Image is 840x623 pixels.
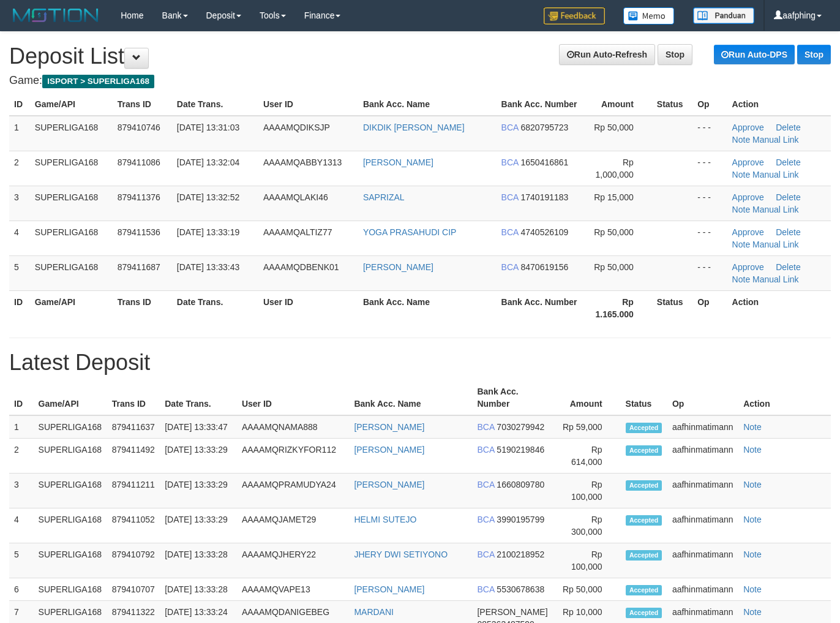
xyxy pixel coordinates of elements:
img: MOTION_logo.png [9,6,102,25]
td: [DATE] 13:33:29 [160,474,237,508]
span: BCA [501,227,519,237]
span: [PERSON_NAME] [477,607,547,617]
th: Amount [554,380,621,415]
td: aafhinmatimann [667,578,738,601]
a: Note [743,445,762,455]
span: Rp 50,000 [594,262,634,272]
span: [DATE] 13:33:43 [177,262,239,272]
th: Op [692,290,727,325]
a: Run Auto-DPS [714,45,795,64]
a: Note [732,205,751,214]
td: 879410707 [107,578,160,601]
span: BCA [501,157,519,167]
td: aafhinmatimann [667,474,738,508]
td: SUPERLIGA168 [34,415,107,439]
img: Feedback.jpg [544,7,605,25]
th: User ID [258,290,358,325]
th: Trans ID [113,93,172,116]
span: 879411687 [118,262,160,272]
a: Stop [797,45,831,64]
th: ID [9,93,30,116]
span: 879410746 [118,123,160,132]
img: panduan.png [693,7,754,24]
td: 3 [9,186,30,221]
a: Approve [732,123,764,132]
td: SUPERLIGA168 [34,508,107,543]
span: Rp 50,000 [594,227,634,237]
td: - - - [692,151,727,186]
span: 7030279942 [497,422,544,432]
td: SUPERLIGA168 [30,221,113,255]
span: 2100218952 [497,549,544,559]
th: Status [652,93,692,116]
a: [PERSON_NAME] [354,445,424,455]
th: Status [621,380,667,415]
a: Delete [776,123,800,132]
a: HELMI SUTEJO [354,515,416,524]
th: Rp 1.165.000 [583,290,652,325]
a: Note [743,549,762,559]
h4: Game: [9,75,831,87]
td: 879410792 [107,543,160,578]
th: Trans ID [113,290,172,325]
span: 879411086 [118,157,160,167]
td: 4 [9,508,34,543]
td: 5 [9,543,34,578]
th: Date Trans. [172,290,258,325]
span: AAAAMQALTIZ77 [263,227,332,237]
img: Button%20Memo.svg [623,7,675,25]
span: ISPORT > SUPERLIGA168 [42,75,154,88]
span: [DATE] 13:33:19 [177,227,239,237]
span: 1660809780 [497,480,544,489]
a: Note [743,480,762,489]
span: Rp 50,000 [594,123,634,132]
span: Accepted [626,585,662,595]
span: BCA [477,584,494,594]
td: 6 [9,578,34,601]
a: Note [743,422,762,432]
td: Rp 300,000 [554,508,621,543]
td: AAAAMQJHERY22 [237,543,349,578]
td: AAAAMQJAMET29 [237,508,349,543]
span: 4740526109 [521,227,569,237]
td: - - - [692,221,727,255]
th: Trans ID [107,380,160,415]
td: aafhinmatimann [667,415,738,439]
td: aafhinmatimann [667,508,738,543]
td: SUPERLIGA168 [30,186,113,221]
a: Approve [732,192,764,202]
a: Manual Link [752,135,799,145]
span: AAAAMQLAKI46 [263,192,328,202]
td: [DATE] 13:33:29 [160,508,237,543]
td: 879411492 [107,439,160,474]
td: 2 [9,439,34,474]
td: [DATE] 13:33:29 [160,439,237,474]
th: Op [667,380,738,415]
td: SUPERLIGA168 [30,116,113,151]
td: AAAAMQPRAMUDYA24 [237,474,349,508]
a: YOGA PRASAHUDI CIP [363,227,456,237]
a: Note [732,135,751,145]
td: 3 [9,474,34,508]
td: AAAAMQNAMA888 [237,415,349,439]
span: 5530678638 [497,584,544,594]
a: Delete [776,157,800,167]
a: [PERSON_NAME] [354,584,424,594]
td: SUPERLIGA168 [34,543,107,578]
a: Manual Link [752,240,799,249]
td: [DATE] 13:33:28 [160,578,237,601]
span: 8470619156 [521,262,569,272]
a: Note [743,515,762,524]
a: [PERSON_NAME] [363,157,433,167]
a: Note [732,170,751,179]
a: Approve [732,262,764,272]
th: Bank Acc. Name [358,93,497,116]
td: SUPERLIGA168 [34,578,107,601]
td: 4 [9,221,30,255]
a: Manual Link [752,205,799,214]
a: Manual Link [752,274,799,284]
a: DIKDIK [PERSON_NAME] [363,123,465,132]
span: 879411376 [118,192,160,202]
td: 879411637 [107,415,160,439]
th: Bank Acc. Name [349,380,472,415]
